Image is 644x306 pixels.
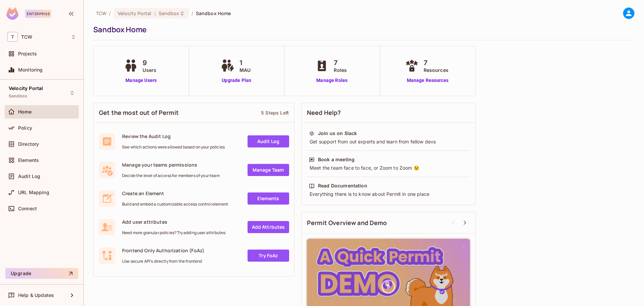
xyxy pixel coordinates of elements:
span: 1 [239,58,251,68]
span: T [7,32,18,42]
span: See which actions were allowed based on your policies [122,144,225,150]
span: 7 [334,58,347,68]
span: Elements [18,158,39,163]
span: Policy [18,125,32,131]
a: Manage Roles [314,77,350,84]
span: 9 [143,58,156,68]
span: Velocity Portal [118,10,152,16]
span: Decide the level of access for members of your team [122,173,220,178]
span: Projects [18,51,37,56]
a: Upgrade Plan [219,77,254,84]
span: Sandbox Home [196,10,231,16]
button: Upgrade [5,268,78,279]
span: Roles [334,67,347,74]
span: Use secure API's directly from the frontend [122,259,204,264]
span: MAU [239,67,251,74]
a: Manage Team [248,164,289,176]
span: Directory [18,141,39,147]
div: Sandbox Home [93,25,631,35]
span: Get the most out of Permit [99,108,179,117]
div: Enterprise [25,10,51,18]
span: Help & Updates [18,293,54,298]
a: Manage Resources [404,77,452,84]
span: 7 [424,58,448,68]
span: Workspace: TCW [21,34,32,40]
a: Manage Users [122,77,160,84]
span: Sandbox [159,10,179,16]
span: Need more granular policies? Try adding user attributes [122,230,225,235]
div: Book a meeting [318,156,355,163]
span: Build and embed a customizable access control element [122,202,228,207]
span: Velocity Portal [9,86,43,91]
span: Need Help? [307,108,341,117]
span: Create an Element [122,190,228,196]
span: URL Mapping [18,190,49,195]
div: Everything there is to know about Permit in one place [309,191,468,198]
span: Home [18,109,32,115]
span: : [154,11,156,16]
div: Read Documentation [318,182,367,189]
div: Meet the team face to face, or Zoom to Zoom 😉 [309,165,468,171]
span: Manage your teams permissions [122,162,220,168]
span: Connect [18,206,37,211]
span: Sandbox [9,93,27,99]
div: Get support from out experts and learn from fellow devs [309,138,468,145]
span: Review the Audit Log [122,133,225,139]
span: Frontend Only Authorization (FoAz) [122,247,204,254]
a: Add Attrbutes [248,221,289,233]
li: / [192,10,193,16]
span: Permit Overview and Demo [307,219,387,227]
span: Monitoring [18,67,43,73]
span: the active workspace [96,10,106,16]
span: Add user attributes [122,219,225,225]
img: SReyMgAAAABJRU5ErkJggg== [6,7,18,20]
span: Resources [424,67,448,74]
div: 5 Steps Left [261,110,289,116]
div: Join us on Slack [318,130,357,137]
span: Audit Log [18,174,40,179]
a: Try FoAz [248,250,289,262]
a: Audit Log [248,135,289,147]
span: Users [143,67,156,74]
a: Elements [248,192,289,205]
li: / [109,10,111,16]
